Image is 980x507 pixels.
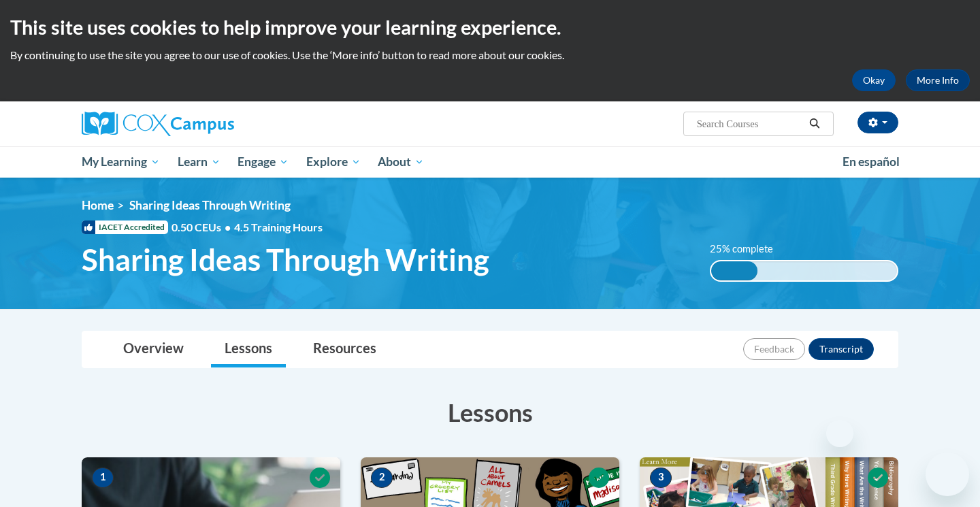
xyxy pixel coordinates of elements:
[171,220,234,235] span: 0.50 CEUs
[61,146,919,178] div: Main menu
[906,69,970,91] a: More Info
[710,242,788,257] label: 25% complete
[92,468,114,488] span: 1
[852,69,896,91] button: Okay
[857,112,898,133] button: Account Settings
[73,146,169,178] a: My Learning
[650,468,672,488] span: 3
[306,154,361,170] span: Explore
[110,331,197,367] a: Overview
[10,14,970,41] h2: This site uses cookies to help improve your learning experience.
[82,154,160,170] span: My Learning
[82,242,489,278] span: Sharing Ideas Through Writing
[234,220,323,233] span: 4.5 Training Hours
[297,146,370,178] a: Explore
[696,116,804,132] input: Search Courses
[82,112,234,136] img: Cox Campus
[225,220,231,233] span: •
[826,420,853,447] iframe: Close message
[834,148,909,176] a: En español
[82,112,340,136] a: Cox Campus
[10,48,970,63] p: By continuing to use the site you agree to our use of cookies. Use the ‘More info’ button to read...
[743,338,805,360] button: Feedback
[178,154,220,170] span: Learn
[371,468,393,488] span: 2
[211,331,286,367] a: Lessons
[926,453,969,496] iframe: Button to launch messaging window
[370,146,434,178] a: About
[299,331,390,367] a: Resources
[169,146,229,178] a: Learn
[808,338,874,360] button: Transcript
[229,146,297,178] a: Engage
[378,154,424,170] span: About
[711,261,757,280] div: 25% complete
[804,116,825,132] button: Search
[82,220,168,234] span: IACET Accredited
[129,198,291,212] span: Sharing Ideas Through Writing
[843,154,900,169] span: En español
[82,395,898,429] h3: Lessons
[238,154,289,170] span: Engage
[82,198,114,212] a: Home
